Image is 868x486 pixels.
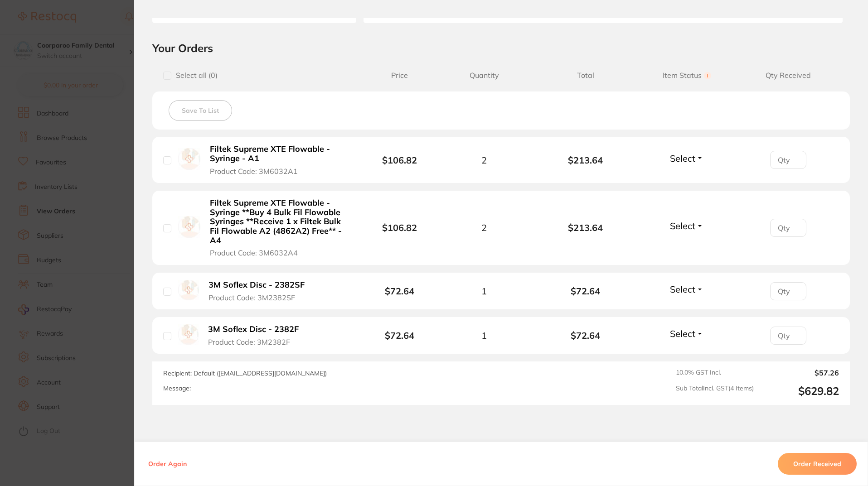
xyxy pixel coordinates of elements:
b: $213.64 [535,155,636,165]
input: Qty [770,151,806,169]
b: 3M Soflex Disc - 2382F [208,325,299,334]
img: 3M Soflex Disc - 2382F [178,324,199,345]
span: Select all ( 0 ) [171,71,218,80]
button: Select [667,153,706,164]
button: Filtek Supreme XTE Flowable - Syringe **Buy 4 Bulk Fil Flowable Syringes **Receive 1 x Filtek Bul... [207,198,353,258]
img: Filtek Supreme XTE Flowable - Syringe - A1 [178,148,200,170]
h2: Your Orders [152,41,850,55]
span: Sub Total Incl. GST ( 4 Items) [676,385,754,398]
span: Select [670,328,695,339]
img: Filtek Supreme XTE Flowable - Syringe **Buy 4 Bulk Fil Flowable Syringes **Receive 1 x Filtek Bul... [178,216,200,238]
b: $72.64 [535,330,636,341]
b: $72.64 [535,286,636,296]
label: Message: [163,385,191,392]
span: Select [670,284,695,295]
span: Product Code: 3M2382SF [209,294,295,302]
span: Item Status [636,71,738,80]
span: Recipient: Default ( [EMAIL_ADDRESS][DOMAIN_NAME] ) [163,369,327,377]
span: 1 [481,330,487,341]
button: Filtek Supreme XTE Flowable - Syringe - A1 Product Code: 3M6032A1 [207,144,353,176]
output: $629.82 [761,385,839,398]
button: Select [667,284,706,295]
input: Qty [770,219,806,237]
span: Qty Received [737,71,839,80]
img: 3M Soflex Disc - 2382SF [178,280,199,301]
input: Qty [770,282,806,300]
button: Order Received [778,453,857,475]
span: Total [535,71,636,80]
button: 3M Soflex Disc - 2382SF Product Code: 3M2382SF [206,280,315,302]
span: Product Code: 3M2382F [208,338,290,346]
b: $106.82 [382,154,417,166]
span: Select [670,153,695,164]
span: Quantity [433,71,535,80]
b: 3M Soflex Disc - 2382SF [209,280,305,290]
button: Order Again [145,460,189,468]
output: $57.26 [761,369,839,377]
span: Select [670,220,695,231]
button: Select [667,220,706,231]
b: $72.64 [385,285,414,297]
button: 3M Soflex Disc - 2382F Product Code: 3M2382F [205,324,310,346]
button: Select [667,328,706,339]
b: $213.64 [535,222,636,233]
span: 2 [481,222,487,233]
input: Qty [770,327,806,345]
b: $72.64 [385,330,414,341]
span: Product Code: 3M6032A1 [210,167,298,175]
span: 1 [481,286,487,296]
b: Filtek Supreme XTE Flowable - Syringe - A1 [210,144,350,163]
span: Price [366,71,433,80]
button: Save To List [169,100,232,121]
span: Product Code: 3M6032A4 [210,249,298,257]
span: 10.0 % GST Incl. [676,369,754,377]
b: Filtek Supreme XTE Flowable - Syringe **Buy 4 Bulk Fil Flowable Syringes **Receive 1 x Filtek Bul... [210,198,350,245]
span: 2 [481,155,487,165]
b: $106.82 [382,222,417,233]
